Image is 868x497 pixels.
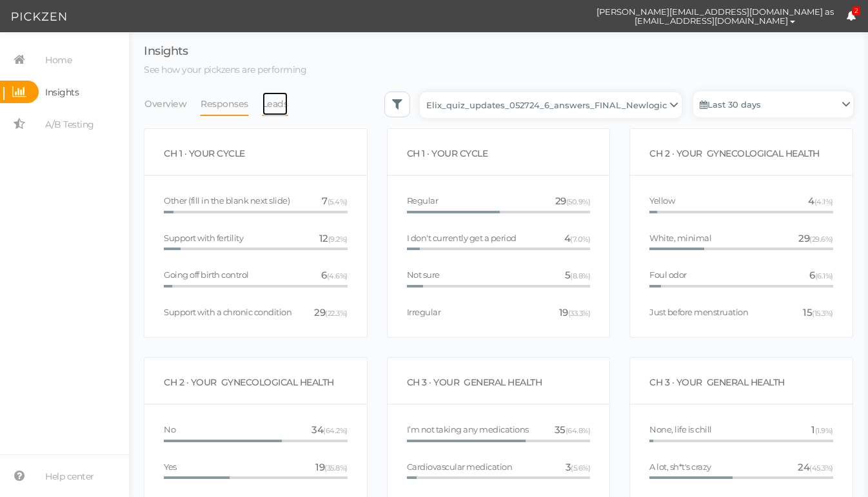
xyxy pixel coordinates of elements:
div: 12 [301,233,347,245]
div: 29 [787,233,833,245]
div: CH 1 · YOUR CYCLE [388,129,610,176]
span: (64.8%) [566,426,591,435]
span: (4.6%) [327,271,348,280]
div: Support with a chronic condition (PCOS, [MEDICAL_DATA], [MEDICAL_DATA], PMDD) [164,307,301,338]
div: 19 [301,462,347,474]
span: (5.4%) [328,197,348,206]
span: A/B Testing [45,114,94,135]
div: Not sure [407,269,544,280]
a: Responses [200,92,249,116]
span: (8.8%) [570,271,590,280]
div: Support with fertility [164,233,301,243]
div: Yellow [649,195,787,206]
span: Help center [45,466,94,487]
span: (35.8%) [324,463,348,473]
div: Foul odor [649,269,787,280]
span: (64.2%) [323,426,348,435]
div: 1 [787,424,833,436]
div: Cardiovascular medication [407,462,544,472]
img: Pickzen logo [12,9,66,24]
span: (6.1%) [815,271,833,280]
span: (29.6%) [809,235,833,244]
div: Irregular [407,307,544,317]
div: 35 [544,424,590,436]
a: Leads [262,92,289,116]
div: CH 1 · YOUR CYCLE [144,129,367,176]
div: CH 3 · YOUR GENERAL HEALTH [630,358,853,405]
span: (5.6%) [571,463,590,473]
div: 6 [301,269,347,282]
a: Overview [144,92,187,116]
div: No [164,424,301,434]
div: 15 [787,307,833,319]
div: Going off birth control [164,269,301,280]
span: (33.3%) [568,309,591,318]
div: Other (fill in the blank next slide) [164,195,301,206]
div: White, minimal [649,233,787,243]
span: (45.3%) [809,463,833,473]
li: Leads [262,92,302,116]
span: (50.9%) [566,197,591,206]
div: 4 [787,195,833,208]
li: Responses [200,92,262,116]
div: CH 2 · YOUR GYNECOLOGICAL HEALTH [630,129,853,176]
div: 6 [787,269,833,282]
div: 3 [544,462,590,474]
span: [EMAIL_ADDRESS][DOMAIN_NAME] [635,15,788,26]
div: Yes [164,462,301,472]
div: 24 [787,462,833,474]
div: I’m not taking any medications [407,424,544,434]
div: 5 [544,269,590,282]
span: See how your pickzens are performing [144,64,306,75]
span: (9.2%) [328,235,348,244]
div: Just before menstruation [649,307,787,317]
span: Insights [144,44,188,58]
div: 34 [301,424,347,436]
span: Home [45,50,72,70]
div: 7 [301,195,347,208]
span: (22.3%) [325,309,348,318]
img: cd8312e7a6b0c0157f3589280924bf3e [562,5,584,28]
div: I don't currently get a period [407,233,544,243]
div: 19 [544,307,590,319]
div: A lot, sh*t's crazy [649,462,787,472]
span: (7.0%) [570,235,590,244]
li: Overview [144,92,200,116]
span: (4.1%) [814,197,833,206]
div: 29 [301,307,347,319]
div: CH 2 · YOUR GYNECOLOGICAL HEALTH [144,358,367,405]
div: 4 [544,233,590,245]
span: Insights [45,82,79,102]
span: (15.3%) [812,309,833,318]
div: CH 3 · YOUR GENERAL HEALTH [388,358,610,405]
div: None, life is chill [649,424,787,434]
span: [PERSON_NAME][EMAIL_ADDRESS][DOMAIN_NAME] as [597,7,834,16]
button: [PERSON_NAME][EMAIL_ADDRESS][DOMAIN_NAME] as [EMAIL_ADDRESS][DOMAIN_NAME] [584,1,846,32]
span: (1.9%) [815,426,833,435]
div: Regular [407,195,544,206]
span: 2 [852,6,861,16]
div: 29 [544,195,590,208]
a: Last 30 days [693,92,853,117]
